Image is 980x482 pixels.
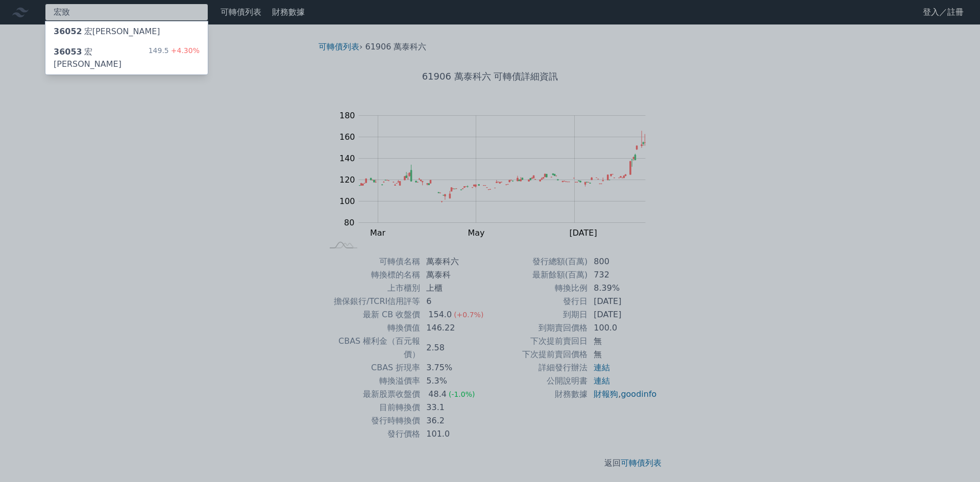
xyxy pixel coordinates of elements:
[54,47,82,57] span: 36053
[54,46,149,70] div: 宏[PERSON_NAME]
[54,27,82,36] span: 36052
[169,46,200,55] span: +4.30%
[54,26,160,38] div: 宏[PERSON_NAME]
[45,21,208,42] a: 36052宏[PERSON_NAME]
[149,46,200,70] div: 149.5
[45,42,208,74] a: 36053宏[PERSON_NAME] 149.5+4.30%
